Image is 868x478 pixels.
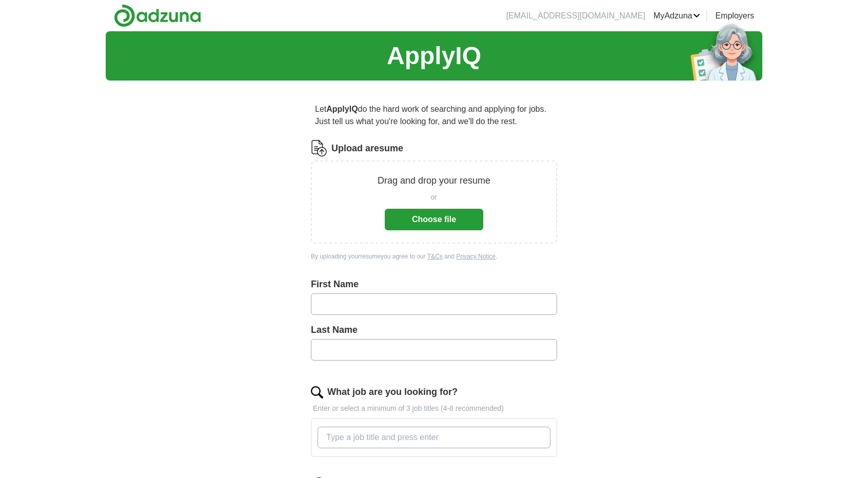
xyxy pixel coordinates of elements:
img: CV Icon [311,140,327,156]
a: T&Cs [427,253,443,260]
h1: ApplyIQ [387,37,481,74]
input: Type a job title and press enter [318,427,550,448]
strong: ApplyIQ [326,105,358,113]
a: Privacy Notice [456,253,496,260]
span: or [431,192,437,203]
label: Upload a resume [331,142,403,155]
img: search.png [311,386,323,399]
button: Choose file [385,209,483,230]
label: First Name [311,277,557,291]
label: What job are you looking for? [327,385,458,399]
li: [EMAIL_ADDRESS][DOMAIN_NAME] [506,10,645,22]
a: MyAdzuna [654,10,701,22]
p: Let do the hard work of searching and applying for jobs. Just tell us what you're looking for, an... [311,99,557,132]
label: Last Name [311,323,557,337]
a: Employers [715,10,754,22]
p: Drag and drop your resume [378,174,490,188]
p: Enter or select a minimum of 3 job titles (4-8 recommended) [311,403,557,414]
div: By uploading your resume you agree to our and . [311,252,557,261]
img: Adzuna logo [114,4,201,27]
